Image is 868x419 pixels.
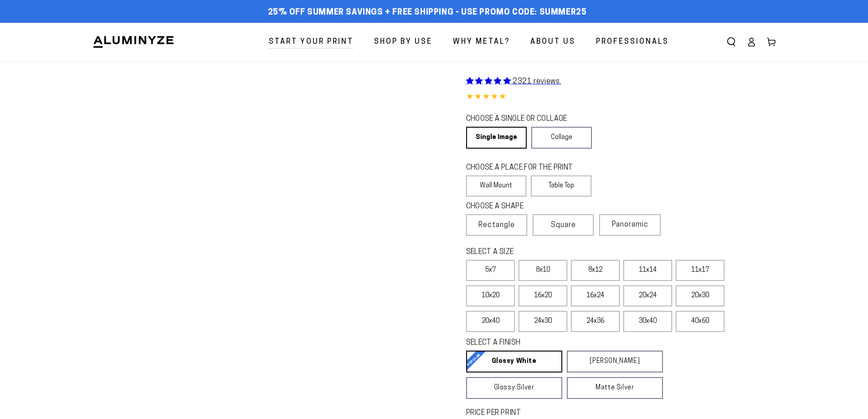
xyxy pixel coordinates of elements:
[551,220,576,231] span: Square
[623,285,672,306] label: 20x24
[676,285,724,306] label: 20x30
[589,30,676,54] a: Professionals
[268,8,587,18] span: 25% off Summer Savings + Free Shipping - Use Promo Code: SUMMER25
[466,91,776,104] div: 4.85 out of 5.0 stars
[531,176,591,197] label: Table Top
[513,78,561,85] span: 2321 reviews.
[721,32,741,52] summary: Search our site
[567,377,663,399] a: Matte Silver
[524,30,582,54] a: About Us
[571,311,620,332] label: 24x36
[567,351,663,372] a: [PERSON_NAME]
[519,260,567,281] label: 8x10
[466,176,527,197] label: Wall Mount
[519,285,567,306] label: 16x20
[262,30,360,54] a: Start Your Print
[269,36,354,49] span: Start Your Print
[531,127,592,149] a: Collage
[478,220,515,231] span: Rectangle
[466,351,562,372] a: Glossy White
[466,408,776,419] label: PRICE PER PRINT
[530,36,575,49] span: About Us
[596,36,669,49] span: Professionals
[466,311,515,332] label: 20x40
[466,78,561,85] a: 2321 reviews.
[446,30,517,54] a: Why Metal?
[466,163,583,173] legend: CHOOSE A PLACE FOR THE PRINT
[466,338,641,348] legend: SELECT A FINISH
[466,127,527,149] a: Single Image
[466,260,515,281] label: 5x7
[466,285,515,306] label: 10x20
[466,202,585,212] legend: CHOOSE A SHAPE
[612,221,648,228] span: Panoramic
[623,260,672,281] label: 11x14
[466,247,648,258] legend: SELECT A SIZE
[623,311,672,332] label: 30x40
[453,36,510,49] span: Why Metal?
[374,36,432,49] span: Shop By Use
[92,35,175,49] img: Aluminyze
[676,260,724,281] label: 11x17
[466,377,562,399] a: Glossy Silver
[519,311,567,332] label: 24x30
[676,311,724,332] label: 40x60
[367,30,439,54] a: Shop By Use
[466,114,584,124] legend: CHOOSE A SINGLE OR COLLAGE
[571,285,620,306] label: 16x24
[571,260,620,281] label: 8x12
